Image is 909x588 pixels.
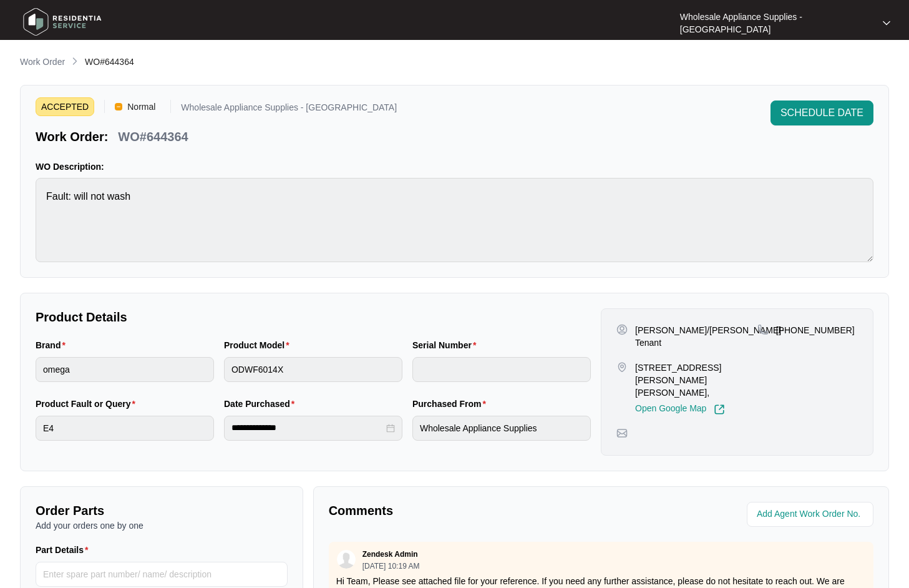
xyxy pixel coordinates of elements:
[36,357,214,382] input: Brand
[770,100,873,125] button: SCHEDULE DATE
[224,357,402,382] input: Product Model
[412,357,591,382] input: Serial Number
[36,97,94,116] span: ACCEPTED
[757,507,866,522] input: Add Agent Work Order No.
[757,324,769,335] img: map-pin
[231,421,384,434] input: Date Purchased
[635,324,784,349] p: [PERSON_NAME]/[PERSON_NAME]- Tenant
[362,562,420,570] p: [DATE] 10:19 AM
[635,361,757,399] p: [STREET_ADDRESS][PERSON_NAME][PERSON_NAME],
[36,339,70,351] label: Brand
[36,398,140,410] label: Product Fault or Query
[780,105,863,120] span: SCHEDULE DATE
[616,361,628,373] img: map-pin
[224,398,299,410] label: Date Purchased
[115,103,122,110] img: Vercel Logo
[616,324,628,335] img: user-pin
[362,549,418,559] p: Zendesk Admin
[883,20,890,26] img: dropdown arrow
[36,502,288,519] p: Order Parts
[616,428,628,439] img: map-pin
[680,11,872,36] p: Wholesale Appliance Supplies - [GEOGRAPHIC_DATA]
[36,519,288,532] p: Add your orders one by one
[224,339,294,351] label: Product Model
[635,404,725,415] a: Open Google Map
[714,404,725,415] img: Link-External
[20,56,65,68] p: Work Order
[36,178,873,262] textarea: Fault: will not wash
[412,416,591,441] input: Purchased From
[70,56,80,66] img: chevron-right
[118,128,188,145] p: WO#644364
[181,103,397,116] p: Wholesale Appliance Supplies - [GEOGRAPHIC_DATA]
[776,324,855,336] p: [PHONE_NUMBER]
[329,502,593,519] p: Comments
[122,97,160,116] span: Normal
[85,57,134,67] span: WO#644364
[36,416,214,441] input: Product Fault or Query
[19,3,106,41] img: residentia service logo
[412,398,491,410] label: Purchased From
[412,339,481,351] label: Serial Number
[337,550,356,569] img: user.svg
[36,160,873,173] p: WO Description:
[36,562,288,587] input: Part Details
[36,544,94,556] label: Part Details
[36,128,108,145] p: Work Order:
[36,308,591,326] p: Product Details
[17,56,67,69] a: Work Order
